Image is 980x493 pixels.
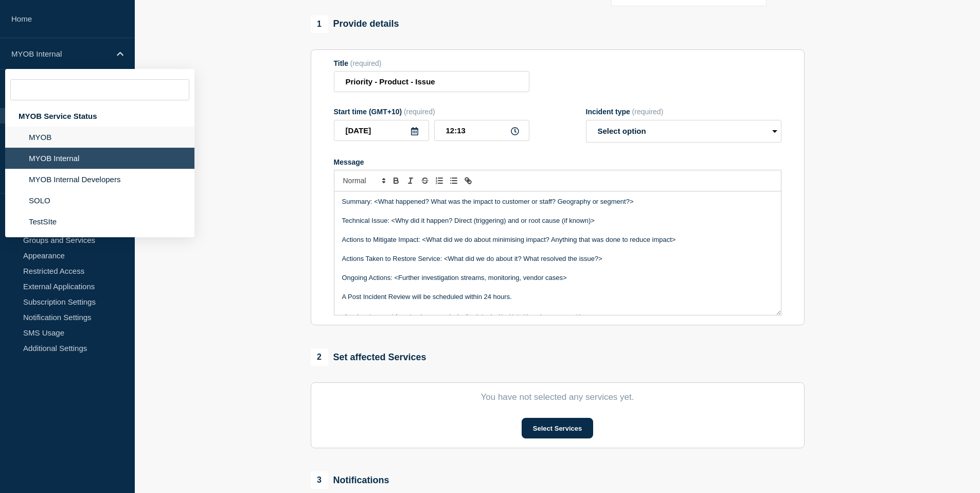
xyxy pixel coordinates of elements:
li: MYOB Internal Developers [5,169,194,190]
div: Message [334,191,781,315]
div: Notifications [311,471,389,489]
button: Select Services [522,418,593,438]
span: Font size [338,174,389,187]
button: Toggle strikethrough text [418,174,432,187]
li: MYOB Internal [5,148,194,169]
div: Title [334,59,529,67]
button: Toggle bulleted list [447,174,461,187]
div: Start time (GMT+10) [334,108,529,116]
p: You have not selected any services yet. [334,392,781,402]
a: contact Incident Management [552,313,618,319]
input: HH:MM [434,120,529,141]
button: Toggle link [461,174,475,187]
li: MYOB [5,127,194,148]
p: Actions to Mitigate Impact: <What did we do about minimising impact? Anything that was done to re... [342,235,773,244]
button: Toggle italic text [403,174,418,187]
p: MYOB Internal [11,49,110,58]
p: Summary: <What happened? What was the impact to customer or staff? Geography or segment?> [342,197,773,206]
span: 2 [311,348,328,366]
div: Set affected Services [311,348,426,366]
span: (required) [404,108,435,116]
li: SOLO [5,190,194,211]
div: MYOB Service Status [5,105,194,127]
p: Ongoing Actions: <Further investigation streams, monitoring, vendor cases> [342,273,773,283]
div: Provide details [311,15,399,33]
button: Toggle bold text [389,174,403,187]
span: "If you have important information about, or need to be directly involved in, this incident, please [342,313,553,319]
span: " [618,313,619,319]
select: Incident type [586,120,781,143]
input: Title [334,71,529,92]
li: TestSIte [5,211,194,232]
button: Toggle ordered list [432,174,447,187]
input: YYYY-MM-DD [334,120,429,141]
p: Technical Issue: <Why did it happen? Direct (triggering) and or root cause (if known)> [342,216,773,225]
div: Message [334,158,781,166]
p: A Post Incident Review will be scheduled within 24 hours. [342,292,773,302]
span: (required) [350,59,382,67]
span: 3 [311,471,328,489]
span: 1 [311,15,328,33]
p: Actions Taken to Restore Service: <What did we do about it? What resolved the issue?> [342,254,773,263]
span: (required) [632,108,664,116]
div: Incident type [586,108,781,116]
